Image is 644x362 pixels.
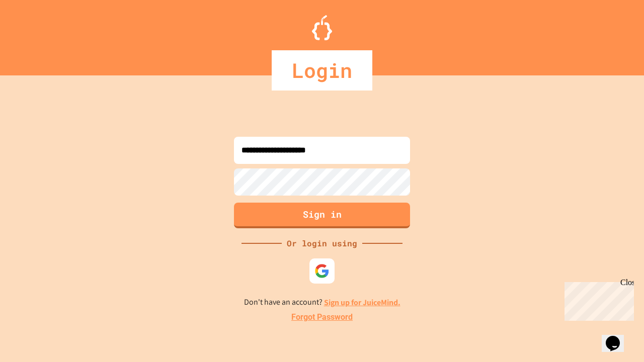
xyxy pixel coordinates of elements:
div: Login [272,50,372,90]
iframe: chat widget [602,322,634,352]
a: Sign up for JuiceMind. [324,297,400,308]
div: Or login using [282,237,362,249]
a: Forgot Password [291,311,353,323]
img: google-icon.svg [314,263,330,279]
p: Don't have an account? [244,296,400,309]
div: Chat with us now!Close [4,4,69,64]
iframe: chat widget [560,278,634,321]
button: Sign in [234,203,410,228]
img: Logo.svg [312,15,332,40]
